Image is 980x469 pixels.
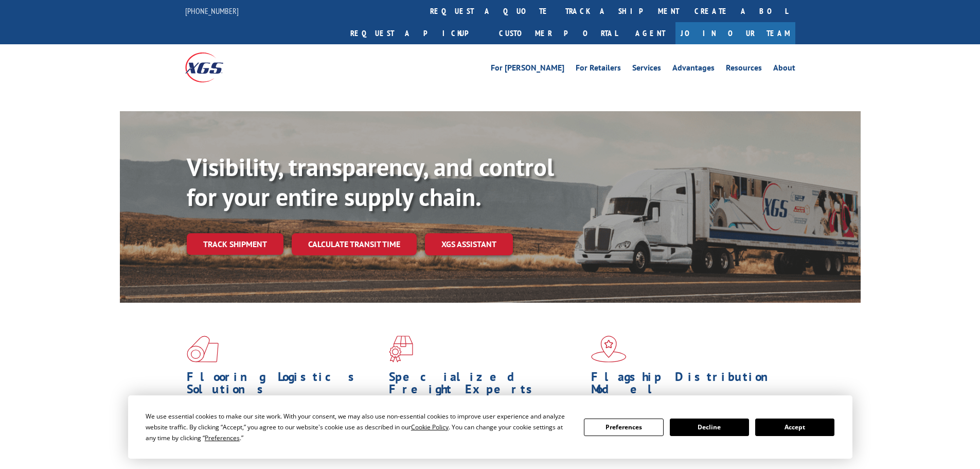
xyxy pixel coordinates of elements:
[675,22,795,44] a: Join Our Team
[591,371,786,401] h1: Flagship Distribution Model
[187,151,554,213] b: Visibility, transparency, and control for your entire supply chain.
[146,411,572,443] div: We use essential cookies to make our site work. With your consent, we may also use non-essential ...
[185,6,239,16] a: [PHONE_NUMBER]
[625,22,675,44] a: Agent
[755,419,834,436] button: Accept
[187,336,219,362] img: xgs-icon-total-supply-chain-intelligence-red
[411,423,449,431] span: Cookie Policy
[343,22,491,44] a: Request a pickup
[591,336,627,362] img: xgs-icon-flagship-distribution-model-red
[726,64,762,75] a: Resources
[425,233,513,255] a: XGS ASSISTANT
[773,64,795,75] a: About
[389,336,413,362] img: xgs-icon-focused-on-flooring-red
[128,395,852,459] div: Cookie Consent Prompt
[491,22,625,44] a: Customer Portal
[187,233,283,255] a: Track shipment
[584,419,663,436] button: Preferences
[576,64,621,75] a: For Retailers
[491,64,564,75] a: For [PERSON_NAME]
[187,371,381,401] h1: Flooring Logistics Solutions
[672,64,715,75] a: Advantages
[670,419,749,436] button: Decline
[632,64,661,75] a: Services
[205,433,240,442] span: Preferences
[389,371,583,401] h1: Specialized Freight Experts
[292,233,417,255] a: Calculate transit time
